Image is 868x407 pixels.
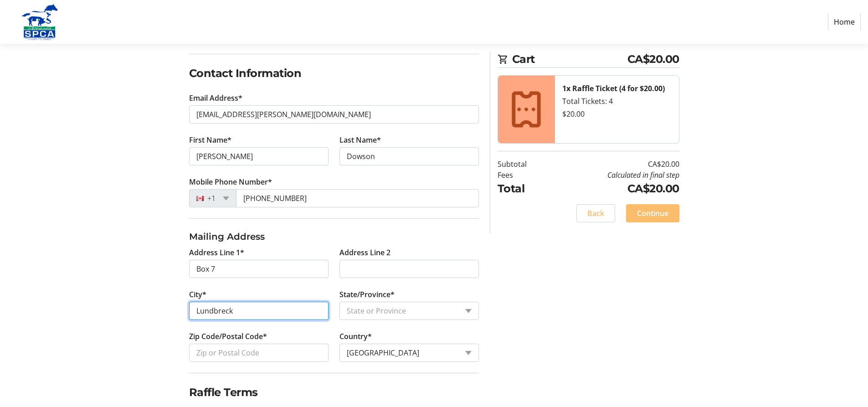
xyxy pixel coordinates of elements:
[189,302,329,320] input: City
[498,170,550,180] td: Fees
[236,189,479,207] input: (506) 234-5678
[498,159,550,170] td: Subtotal
[562,108,672,119] div: $20.00
[626,204,679,222] button: Continue
[189,176,272,187] label: Mobile Phone Number*
[828,13,861,31] a: Home
[189,65,479,82] h2: Contact Information
[562,96,672,107] div: Total Tickets: 4
[587,208,604,219] span: Back
[562,83,665,93] strong: 1x Raffle Ticket (4 for $20.00)
[550,159,679,170] td: CA$20.00
[189,260,329,278] input: Address
[189,93,242,103] label: Email Address*
[576,204,615,222] button: Back
[7,4,72,40] img: Alberta SPCA's Logo
[637,208,668,219] span: Continue
[339,331,372,342] label: Country*
[189,331,267,342] label: Zip Code/Postal Code*
[189,230,479,243] h3: Mailing Address
[189,289,206,300] label: City*
[512,51,627,67] span: Cart
[339,247,390,258] label: Address Line 2
[189,247,244,258] label: Address Line 1*
[550,170,679,180] td: Calculated in final step
[189,134,231,145] label: First Name*
[339,134,381,145] label: Last Name*
[498,180,550,197] td: Total
[627,51,679,67] span: CA$20.00
[550,180,679,197] td: CA$20.00
[339,289,395,300] label: State/Province*
[189,344,329,362] input: Zip or Postal Code
[189,384,479,401] h2: Raffle Terms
